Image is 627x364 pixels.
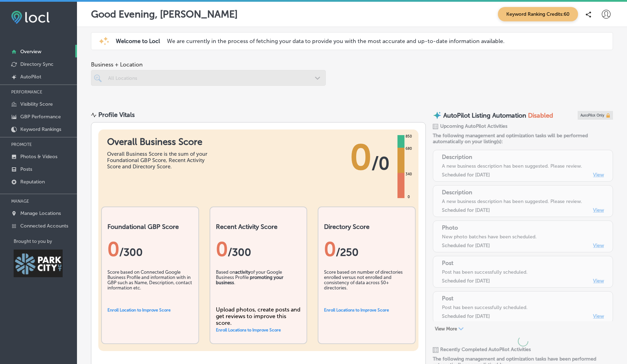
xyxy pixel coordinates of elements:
[216,306,301,326] div: Upload photos, create posts and get reviews to improve this score.
[98,111,135,119] div: Profile Vitals
[20,49,41,55] p: Overview
[216,275,283,285] b: promoting your business
[350,136,372,178] span: 0
[404,171,413,177] div: 340
[107,151,212,170] div: Overall Business Score is the sum of your Foundational GBP Score, Recent Activity Score and Direc...
[216,269,301,304] div: Based on of your Google Business Profile .
[20,74,41,80] p: AutoPilot
[324,308,389,313] a: Enroll Locations to Improve Score
[324,238,409,261] div: 0
[116,38,160,44] span: Welcome to Locl
[14,250,63,277] img: Park City
[91,8,238,20] p: Good Evening, [PERSON_NAME]
[528,112,553,119] span: Disabled
[404,146,413,152] div: 680
[216,328,281,332] a: Enroll Locations to Improve Score
[20,114,61,120] p: GBP Performance
[433,111,442,120] img: autopilot-icon
[91,61,326,68] span: Business + Location
[324,269,409,304] div: Score based on number of directories enrolled versus not enrolled and consistency of data across ...
[107,269,193,304] div: Score based on Connected Google Business Profile and information with in GBP such as Name, Descri...
[216,238,301,261] div: 0
[20,101,53,107] p: Visibility Score
[498,7,578,21] span: Keyword Ranking Credits: 60
[107,136,212,147] h1: Overall Business Score
[228,246,251,259] span: /300
[406,194,411,200] div: 0
[167,38,505,44] p: We are currently in the process of fetching your data to provide you with the most accurate and u...
[20,154,57,160] p: Photos & Videos
[20,223,68,229] p: Connected Accounts
[404,134,413,139] div: 850
[107,223,193,231] h2: Foundational GBP Score
[443,112,526,119] p: AutoPilot Listing Automation
[216,223,301,231] h2: Recent Activity Score
[20,166,32,172] p: Posts
[20,210,61,216] p: Manage Locations
[336,246,359,259] span: /250
[119,246,143,259] span: / 300
[20,126,61,132] p: Keyword Rankings
[20,179,45,185] p: Reputation
[107,238,193,261] div: 0
[20,61,54,67] p: Directory Sync
[107,308,171,313] a: Enroll Location to Improve Score
[11,11,50,24] img: fda3e92497d09a02dc62c9cd864e3231.png
[324,223,409,231] h2: Directory Score
[235,269,251,275] b: activity
[372,153,389,174] span: / 0
[14,239,77,244] p: Brought to you by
